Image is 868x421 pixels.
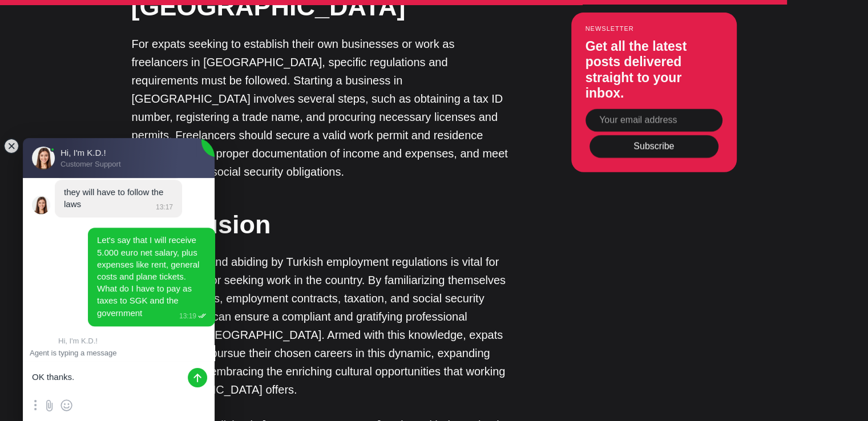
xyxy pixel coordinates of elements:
jdiv: 22.09.25 13:19:00 [88,228,215,326]
button: Sign in [239,110,270,122]
button: Sign up now [173,78,249,103]
jdiv: Hi, I'm K.D.! [58,337,206,345]
jdiv: Let's say that I will receive 5.000 euro net salary, plus expenses like rent, general costs and p... [97,235,201,317]
jdiv: they will have to follow the laws [64,187,165,209]
p: Understanding and abiding by Turkish employment regulations is vital for expats working or seekin... [132,253,514,399]
span: Ikamet [194,49,231,60]
jdiv: 13:19 [176,312,206,320]
h1: Start the conversation [127,23,296,43]
jdiv: Hi, I'm K.D.! [32,196,50,214]
small: Newsletter [586,25,722,32]
jdiv: Agent is typing a message [23,345,215,361]
jdiv: 22.09.25 13:17:02 [55,180,182,217]
h3: Get all the latest posts delivered straight to your inbox. [586,38,722,101]
p: For expats seeking to establish their own businesses or work as freelancers in [GEOGRAPHIC_DATA],... [132,35,514,181]
input: Your email address [586,109,722,132]
p: Become a member of to start commenting. [18,48,404,62]
jdiv: 13:17 [152,203,173,211]
span: Already a member? [152,110,236,123]
button: Subscribe [590,135,718,158]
